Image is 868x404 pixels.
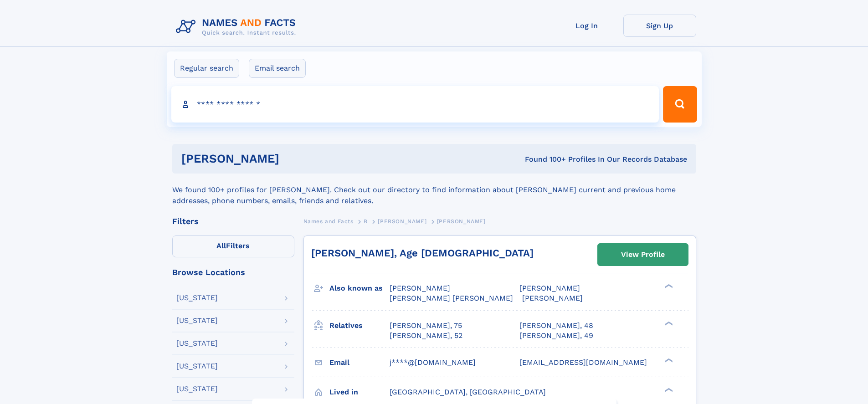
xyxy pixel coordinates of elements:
label: Regular search [174,59,239,78]
div: [US_STATE] [176,294,218,302]
div: We found 100+ profiles for [PERSON_NAME]. Check out our directory to find information about [PERS... [172,174,696,206]
div: ❯ [663,387,673,393]
a: Sign Up [623,15,696,37]
span: All [216,241,226,250]
div: Browse Locations [172,268,294,276]
span: [PERSON_NAME] [519,284,580,292]
div: ❯ [663,320,673,326]
div: [US_STATE] [176,340,218,347]
div: [US_STATE] [176,385,218,393]
label: Email search [249,59,306,78]
div: ❯ [663,283,673,289]
div: View Profile [621,244,665,265]
a: [PERSON_NAME], 48 [519,321,593,331]
span: [PERSON_NAME] [437,218,486,225]
div: Found 100+ Profiles In Our Records Database [402,154,687,164]
a: View Profile [598,244,688,266]
h3: Also known as [329,281,390,296]
span: [PERSON_NAME] [378,218,426,225]
div: [US_STATE] [176,363,218,370]
h3: Lived in [329,384,390,400]
a: [PERSON_NAME], 49 [519,331,593,341]
a: [PERSON_NAME] [378,215,426,227]
div: ❯ [663,357,673,363]
label: Filters [172,235,294,257]
a: B [364,215,368,227]
span: [EMAIL_ADDRESS][DOMAIN_NAME] [519,358,647,367]
span: [GEOGRAPHIC_DATA], [GEOGRAPHIC_DATA] [390,388,546,396]
a: [PERSON_NAME], 75 [390,321,462,331]
button: Search Button [663,86,697,123]
span: [PERSON_NAME] [390,284,450,292]
a: Names and Facts [303,215,354,227]
img: Logo Names and Facts [172,15,303,39]
div: [US_STATE] [176,317,218,324]
h3: Email [329,355,390,370]
a: [PERSON_NAME], Age [DEMOGRAPHIC_DATA] [311,247,534,259]
div: Filters [172,217,294,225]
h3: Relatives [329,318,390,333]
span: [PERSON_NAME] [522,294,583,302]
span: B [364,218,368,225]
h1: [PERSON_NAME] [181,153,402,164]
a: [PERSON_NAME], 52 [390,331,462,341]
span: [PERSON_NAME] [PERSON_NAME] [390,294,513,302]
input: search input [171,86,659,123]
a: Log In [550,15,623,37]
